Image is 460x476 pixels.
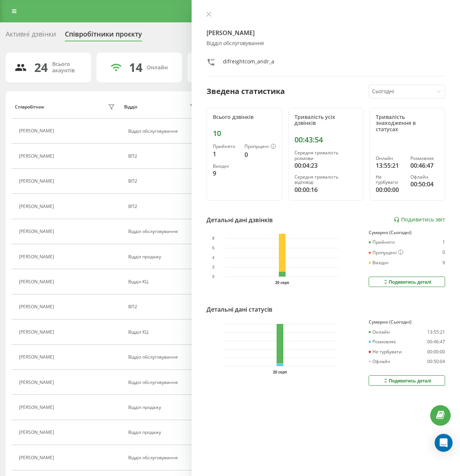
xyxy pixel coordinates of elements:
[294,114,357,127] div: Тривалість усіх дзвінків
[369,260,388,265] div: Вихідні
[213,144,239,149] div: Прийнято
[19,279,56,284] div: [PERSON_NAME]
[273,370,287,374] text: 20 серп
[19,430,56,435] div: [PERSON_NAME]
[410,174,439,180] div: Офлайн
[52,61,82,74] div: Всього акаунтів
[369,250,403,256] div: Пропущені
[369,277,445,287] button: Подивитись деталі
[369,230,445,235] div: Сумарно (Сьогодні)
[245,150,276,159] div: 0
[213,164,239,169] div: Вихідні
[427,330,445,335] div: 13:55:21
[207,28,445,37] h4: [PERSON_NAME]
[427,359,445,364] div: 00:50:04
[128,405,199,410] div: Відділ продажу
[128,179,199,184] div: ВП2
[294,135,357,144] div: 00:43:54
[369,319,445,325] div: Сумарно (Сьогодні)
[382,378,431,384] div: Подивитись деталі
[382,279,431,285] div: Подивитись деталі
[19,455,56,460] div: [PERSON_NAME]
[369,359,390,364] div: Офлайн
[124,104,137,110] div: Відділ
[369,375,445,386] button: Подивитись деталі
[213,149,239,158] div: 1
[212,255,214,259] text: 4
[128,430,199,435] div: Відділ продажу
[128,380,199,385] div: Відділ обслуговування
[128,254,199,259] div: Відділ продажу
[19,204,56,209] div: [PERSON_NAME]
[213,129,276,138] div: 10
[19,304,56,309] div: [PERSON_NAME]
[19,330,56,335] div: [PERSON_NAME]
[6,30,56,42] div: Активні дзвінки
[128,129,199,134] div: Відділ обслуговування
[207,86,285,97] div: Зведена статистика
[19,179,56,184] div: [PERSON_NAME]
[376,114,439,133] div: Тривалість знаходження в статусах
[376,185,404,194] div: 00:00:00
[19,128,56,133] div: [PERSON_NAME]
[128,279,199,284] div: Відділ КЦ
[369,240,395,245] div: Прийнято
[442,240,445,245] div: 1
[223,58,274,69] div: difreightcom_andr_a
[245,144,276,150] div: Пропущені
[369,339,396,344] div: Розмовляє
[19,354,56,360] div: [PERSON_NAME]
[207,40,445,47] div: Відділ обслуговування
[294,174,357,185] div: Середня тривалість відповіді
[442,250,445,256] div: 0
[128,204,199,209] div: ВП2
[128,354,199,360] div: Відділ обслуговування
[19,229,56,234] div: [PERSON_NAME]
[19,405,56,410] div: [PERSON_NAME]
[128,154,199,159] div: ВП2
[369,330,390,335] div: Онлайн
[207,215,273,224] div: Детальні дані дзвінків
[19,254,56,259] div: [PERSON_NAME]
[294,150,357,161] div: Середня тривалість розмови
[207,305,272,314] div: Детальні дані статусів
[275,281,289,285] text: 20 серп
[213,114,276,120] div: Всього дзвінків
[128,229,199,234] div: Відділ обслуговування
[294,185,357,194] div: 00:00:16
[394,217,445,223] a: Подивитись звіт
[427,339,445,344] div: 00:46:47
[212,236,214,240] text: 8
[65,30,142,42] div: Співробітники проєкту
[129,60,142,75] div: 14
[410,180,439,189] div: 00:50:04
[19,154,56,159] div: [PERSON_NAME]
[213,169,239,178] div: 9
[294,161,357,170] div: 00:04:23
[369,349,402,354] div: Не турбувати
[34,60,48,75] div: 24
[376,174,404,185] div: Не турбувати
[376,156,404,161] div: Онлайн
[410,161,439,170] div: 00:46:47
[410,156,439,161] div: Розмовляє
[19,380,56,385] div: [PERSON_NAME]
[212,246,214,250] text: 6
[212,274,214,278] text: 0
[442,260,445,265] div: 9
[128,330,199,335] div: Відділ КЦ
[212,265,214,269] text: 2
[435,434,453,452] div: Open Intercom Messenger
[376,161,404,170] div: 13:55:21
[147,64,168,71] div: Онлайн
[15,104,44,110] div: Співробітник
[427,349,445,354] div: 00:00:00
[128,455,199,460] div: Відділ обслуговування
[128,304,199,309] div: ВП2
